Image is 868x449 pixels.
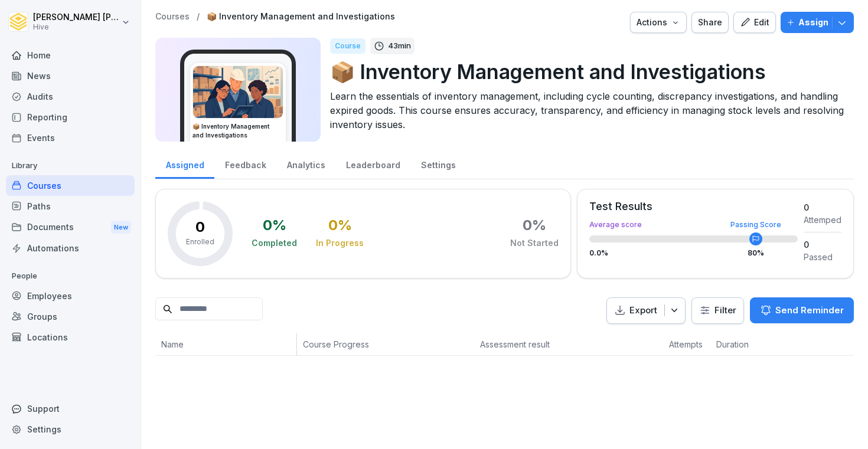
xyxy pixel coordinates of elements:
a: Settings [6,419,135,440]
div: 0 [804,201,841,214]
a: Settings [410,149,466,179]
p: Assign [798,16,828,29]
a: Home [6,45,135,65]
div: Passed [804,251,841,263]
p: 📦 Inventory Management and Investigations [330,57,844,87]
div: Attemped [804,214,841,226]
a: 📦 Inventory Management and Investigations [207,12,395,22]
p: Learn the essentials of inventory management, including cycle counting, discrepancy investigation... [330,89,844,132]
p: Send Reminder [775,304,844,317]
img: aidnvelekitijs2kqwqm5dln.png [193,66,283,118]
h3: 📦 Inventory Management and Investigations [192,122,283,140]
div: Completed [252,237,297,249]
a: Analytics [276,149,335,179]
p: People [6,267,135,286]
p: Attempts [669,338,704,350]
div: Support [6,398,135,419]
div: Share [698,16,722,29]
p: Hive [33,23,119,31]
button: Export [606,297,686,324]
div: Not Started [510,237,559,249]
p: Library [6,156,135,175]
p: Enrolled [186,237,214,247]
button: Send Reminder [750,297,854,323]
a: Leaderboard [335,149,410,179]
div: Actions [637,16,680,29]
button: Actions [630,12,687,33]
a: Courses [155,12,190,22]
a: Feedback [214,149,276,179]
p: [PERSON_NAME] [PERSON_NAME] [33,12,119,22]
div: Documents [6,217,135,238]
a: Audits [6,86,135,107]
p: 0 [195,220,205,234]
a: DocumentsNew [6,217,135,238]
a: Groups [6,306,135,327]
a: Assigned [155,149,214,179]
div: Edit [740,16,769,29]
div: 80 % [748,250,764,257]
p: Assessment result [480,338,657,350]
p: Duration [716,338,763,350]
div: 0 % [523,218,546,232]
a: Locations [6,327,135,348]
div: Average score [589,221,798,228]
div: Filter [699,304,736,316]
p: / [197,12,200,22]
p: Name [161,338,291,350]
p: Course Progress [303,338,468,350]
a: Events [6,127,135,148]
a: Automations [6,238,135,258]
a: Employees [6,286,135,306]
button: Filter [692,298,743,323]
div: Course [330,38,366,54]
button: Edit [733,12,776,33]
p: Export [629,304,657,317]
div: 0 % [263,218,286,232]
button: Share [691,12,729,33]
div: Test Results [589,201,798,212]
a: Paths [6,196,135,217]
p: 43 min [388,40,411,52]
div: 0 [804,238,841,251]
a: Courses [6,175,135,196]
div: 0.0 % [589,250,798,257]
div: 0 % [328,218,352,232]
a: Reporting [6,107,135,127]
div: New [111,221,131,234]
button: Assign [781,12,854,33]
div: In Progress [316,237,364,249]
a: News [6,65,135,86]
div: Passing Score [730,221,781,228]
